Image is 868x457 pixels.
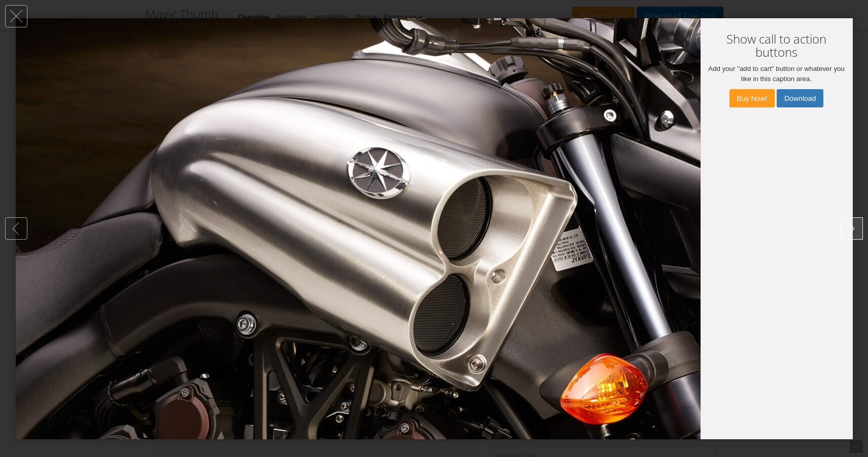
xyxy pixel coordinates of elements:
a: Previous [5,217,27,240]
h3: Show call to action buttons [705,32,849,59]
p: Add your "add to cart" button or whatever you like in this caption area. [705,64,849,84]
img: Photo 4 [16,18,701,439]
a: Next [841,217,863,240]
a: Buy Now! [730,89,775,107]
a: Close [5,5,27,27]
a: Download [777,89,823,107]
